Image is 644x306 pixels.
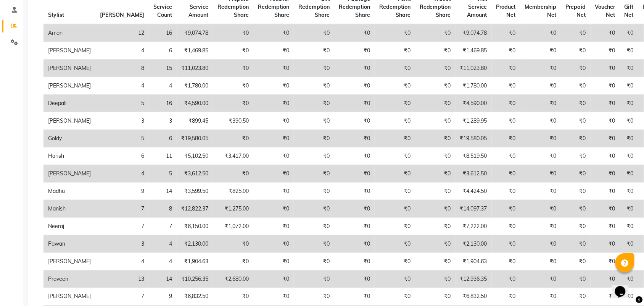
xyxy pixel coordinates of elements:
td: ₹0 [375,183,415,200]
td: ₹0 [375,218,415,235]
td: Neeraj [43,218,95,235]
td: ₹0 [334,130,375,147]
td: ₹0 [620,60,638,77]
span: Gift Net [625,3,634,18]
td: Harish [43,147,95,165]
td: ₹7,222.00 [456,218,492,235]
td: ₹0 [253,60,294,77]
td: ₹0 [294,60,334,77]
td: 4 [149,253,177,270]
td: ₹0 [253,42,294,60]
td: ₹0 [520,130,561,147]
td: ₹0 [591,95,620,112]
td: ₹0 [294,147,334,165]
td: ₹0 [334,24,375,42]
td: ₹19,580.05 [456,130,492,147]
td: ₹1,904.63 [177,253,213,270]
td: ₹0 [492,183,520,200]
td: ₹0 [253,218,294,235]
td: ₹0 [620,200,638,218]
td: ₹1,780.00 [456,77,492,95]
td: ₹14,097.37 [456,200,492,218]
td: ₹0 [620,24,638,42]
td: ₹0 [375,235,415,253]
td: ₹0 [213,288,253,306]
td: ₹19,580.05 [177,130,213,147]
td: Manish [43,200,95,218]
td: 9 [149,288,177,306]
td: 13 [95,270,149,288]
td: ₹1,780.00 [177,77,213,95]
td: [PERSON_NAME] [43,253,95,270]
td: ₹0 [520,288,561,306]
td: ₹0 [213,130,253,147]
td: ₹0 [334,147,375,165]
td: ₹0 [294,42,334,60]
td: Madhu [43,183,95,200]
td: ₹0 [591,270,620,288]
td: ₹0 [213,42,253,60]
td: ₹0 [520,235,561,253]
td: ₹0 [492,253,520,270]
td: 4 [95,77,149,95]
td: ₹1,289.95 [456,112,492,130]
td: ₹0 [561,77,591,95]
td: 9 [95,183,149,200]
td: ₹0 [294,235,334,253]
td: ₹11,023.80 [177,60,213,77]
td: ₹0 [294,24,334,42]
td: ₹0 [561,270,591,288]
td: ₹9,074.78 [177,24,213,42]
td: ₹0 [620,218,638,235]
td: ₹3,612.50 [456,165,492,183]
td: ₹0 [294,95,334,112]
td: ₹0 [415,77,456,95]
td: ₹825.00 [213,183,253,200]
td: ₹0 [492,60,520,77]
td: ₹0 [415,95,456,112]
td: ₹0 [213,95,253,112]
td: 3 [149,112,177,130]
td: 16 [149,95,177,112]
td: 3 [95,112,149,130]
td: [PERSON_NAME] [43,42,95,60]
td: [PERSON_NAME] [43,165,95,183]
td: ₹1,469.85 [177,42,213,60]
td: ₹0 [294,130,334,147]
td: ₹3,612.50 [177,165,213,183]
td: ₹0 [375,95,415,112]
td: ₹0 [620,95,638,112]
span: Service Count [153,3,172,18]
td: 8 [149,200,177,218]
td: ₹0 [294,253,334,270]
td: ₹12,822.37 [177,200,213,218]
td: 5 [95,95,149,112]
td: ₹3,599.50 [177,183,213,200]
td: ₹0 [561,200,591,218]
td: ₹0 [561,288,591,306]
td: ₹1,072.00 [213,218,253,235]
td: ₹0 [375,24,415,42]
td: ₹0 [375,270,415,288]
td: ₹0 [520,200,561,218]
td: [PERSON_NAME] [43,77,95,95]
td: ₹0 [415,112,456,130]
td: ₹0 [492,147,520,165]
td: Goldy [43,130,95,147]
td: 6 [149,42,177,60]
td: ₹0 [520,24,561,42]
td: ₹0 [492,112,520,130]
td: ₹0 [520,165,561,183]
td: 16 [149,24,177,42]
td: ₹0 [375,112,415,130]
td: ₹0 [415,253,456,270]
td: ₹0 [415,60,456,77]
td: ₹0 [253,24,294,42]
td: ₹0 [591,60,620,77]
td: ₹2,680.00 [213,270,253,288]
td: ₹0 [415,42,456,60]
td: ₹0 [591,288,620,306]
td: ₹0 [620,165,638,183]
td: ₹0 [334,235,375,253]
td: ₹0 [294,218,334,235]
